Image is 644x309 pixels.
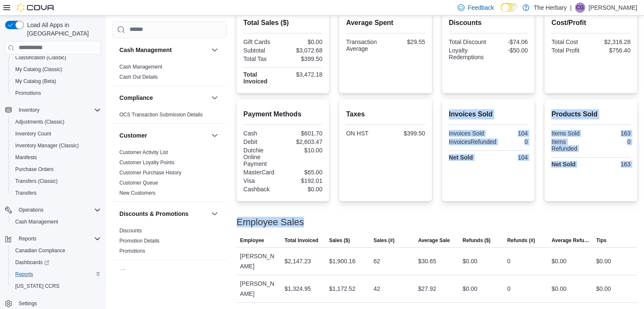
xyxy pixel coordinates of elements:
[15,298,101,309] span: Settings
[8,175,104,187] button: Transfers (Classic)
[119,94,208,102] button: Compliance
[12,64,66,74] a: My Catalog (Classic)
[8,257,104,268] a: Dashboards
[15,234,101,244] span: Reports
[210,130,220,141] button: Customer
[24,21,101,38] span: Load All Apps in [GEOGRAPHIC_DATA]
[119,268,142,276] h3: Finance
[243,186,281,193] div: Cashback
[500,3,518,12] input: Dark Mode
[243,130,281,137] div: Cash
[119,179,158,186] span: Customer Queue
[15,105,101,115] span: Inventory
[237,248,281,275] div: [PERSON_NAME]
[237,275,281,302] div: [PERSON_NAME]
[449,130,486,137] div: Invoices Sold
[12,64,101,74] span: My Catalog (Classic)
[462,284,477,294] div: $0.00
[552,256,567,266] div: $0.00
[12,152,101,163] span: Manifests
[329,237,350,244] span: Sales ($)
[462,237,490,244] span: Refunds ($)
[418,237,450,244] span: Average Sale
[243,47,281,54] div: Subtotal
[468,3,494,12] span: Feedback
[12,141,82,151] a: Inventory Manager (Classic)
[243,39,281,45] div: Gift Cards
[119,149,168,155] a: Customer Activity List
[8,163,104,175] button: Purchase Orders
[12,176,61,186] a: Transfers (Classic)
[119,237,160,244] span: Promotion Details
[575,3,585,13] div: Chelsea Grahn
[243,109,323,119] h2: Payment Methods
[119,210,188,218] h3: Discounts & Promotions
[12,281,101,291] span: Washington CCRS
[12,164,57,174] a: Purchase Orders
[449,47,486,61] div: Loyalty Redemptions
[113,147,227,201] div: Customer
[2,204,104,216] button: Operations
[12,76,60,86] a: My Catalog (Beta)
[210,45,220,55] button: Cash Management
[15,298,40,309] a: Settings
[119,131,208,140] button: Customer
[15,283,59,290] span: [US_STATE] CCRS
[552,237,589,244] span: Average Refund
[12,129,55,139] a: Inventory Count
[119,46,208,54] button: Cash Management
[119,227,142,234] span: Discounts
[285,39,322,45] div: $0.00
[113,62,227,86] div: Cash Management
[593,47,630,54] div: $756.40
[15,130,51,137] span: Inventory Count
[285,147,322,154] div: $10.00
[12,217,101,227] span: Cash Management
[551,109,630,119] h2: Products Sold
[12,88,101,98] span: Promotions
[329,284,355,294] div: $1,172.52
[15,54,66,61] span: Classification (Classic)
[12,76,101,86] span: My Catalog (Beta)
[19,207,44,213] span: Operations
[8,187,104,199] button: Transfers
[12,257,101,268] span: Dashboards
[15,142,79,149] span: Inventory Manager (Classic)
[593,130,630,137] div: 163
[596,237,606,244] span: Tips
[243,147,281,167] div: Dutchie Online Payment
[243,55,281,62] div: Total Tax
[12,188,40,198] a: Transfers
[119,210,208,218] button: Discounts & Promotions
[15,90,41,97] span: Promotions
[15,166,54,173] span: Purchase Orders
[12,117,101,127] span: Adjustments (Classic)
[449,39,486,45] div: Total Discount
[507,256,511,266] div: 0
[119,228,142,234] a: Discounts
[12,269,36,279] a: Reports
[285,256,311,266] div: $2,147.23
[8,268,104,280] button: Reports
[15,218,58,225] span: Cash Management
[500,138,528,145] div: 0
[12,246,69,256] a: Canadian Compliance
[570,3,572,13] p: |
[551,47,589,54] div: Total Profit
[589,3,637,13] p: [PERSON_NAME]
[243,71,268,85] strong: Total Invoiced
[119,190,155,196] span: New Customers
[8,128,104,140] button: Inventory Count
[12,141,101,151] span: Inventory Manager (Classic)
[387,130,425,137] div: $399.50
[8,87,104,99] button: Promotions
[490,47,528,54] div: -$50.00
[119,112,203,118] a: OCS Transaction Submission Details
[15,178,58,185] span: Transfers (Classic)
[119,238,160,244] a: Promotion Details
[576,3,584,13] span: CG
[285,186,322,193] div: $0.00
[210,209,220,219] button: Discounts & Promotions
[237,217,304,227] h3: Employee Sales
[285,138,322,145] div: $2,603.47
